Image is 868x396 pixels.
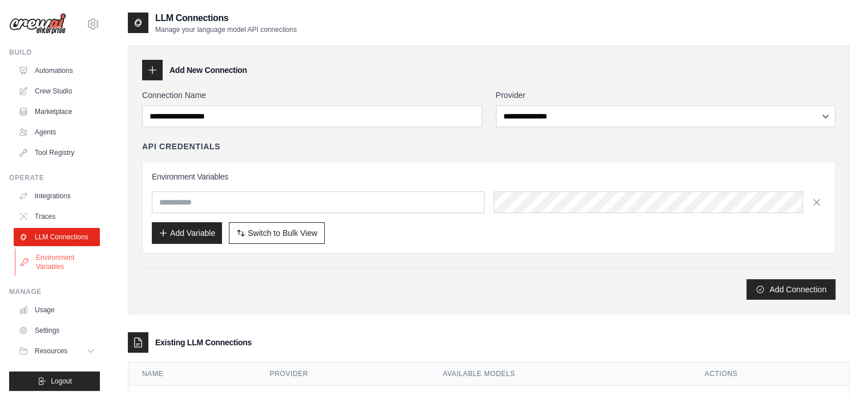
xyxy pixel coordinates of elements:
a: Automations [14,62,100,80]
button: Add Connection [746,279,835,300]
p: Manage your language model API connections [155,25,297,34]
a: Integrations [14,187,100,205]
span: Resources [35,346,67,356]
a: Environment Variables [15,248,101,276]
th: Name [128,362,256,386]
th: Actions [691,362,849,386]
span: Switch to Bulk View [248,227,317,239]
a: Settings [14,321,100,340]
a: Tool Registry [14,144,100,162]
div: Build [9,48,100,57]
span: Logout [51,377,72,386]
a: Usage [14,301,100,319]
label: Provider [496,89,836,101]
a: Traces [14,207,100,226]
a: Crew Studio [14,82,100,100]
h4: API Credentials [142,141,220,152]
a: Marketplace [14,103,100,121]
a: Agents [14,123,100,141]
th: Available Models [429,362,691,386]
button: Logout [9,371,100,391]
button: Switch to Bulk View [229,222,325,244]
button: Add Variable [152,222,222,244]
a: LLM Connections [14,228,100,246]
th: Provider [256,362,429,386]
div: Operate [9,173,100,182]
h3: Add New Connection [169,64,247,76]
h3: Existing LLM Connections [155,337,252,348]
img: Logo [9,13,66,35]
h2: LLM Connections [155,11,297,25]
div: Manage [9,287,100,296]
h3: Environment Variables [152,171,826,182]
button: Resources [14,342,100,360]
label: Connection Name [142,89,482,101]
